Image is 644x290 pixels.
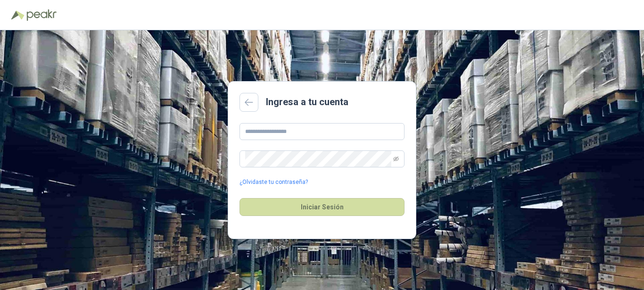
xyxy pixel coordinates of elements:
span: eye-invisible [393,156,399,162]
h2: Ingresa a tu cuenta [266,95,348,109]
img: Peakr [26,9,57,21]
img: Logo [11,10,25,20]
a: ¿Olvidaste tu contraseña? [239,178,308,187]
button: Iniciar Sesión [239,198,405,216]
